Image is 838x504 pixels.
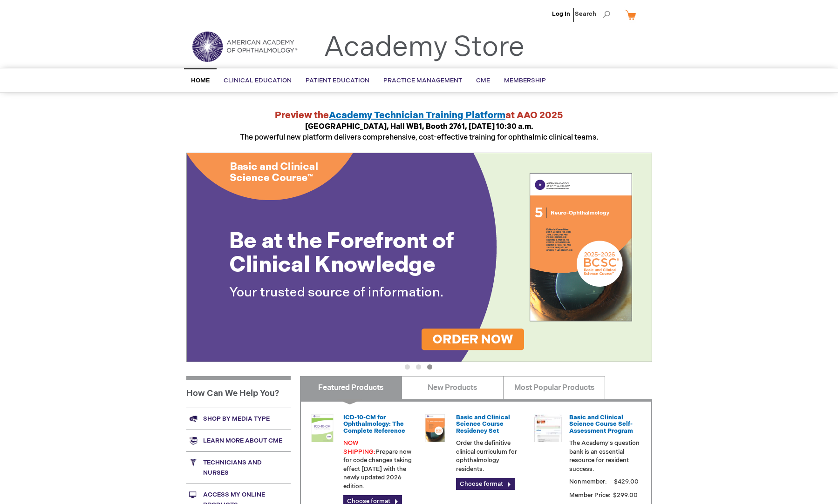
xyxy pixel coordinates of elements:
[275,110,563,121] strong: Preview the at AAO 2025
[343,414,405,435] a: ICD-10-CM for Ophthalmology: The Complete Reference
[504,77,546,84] span: Membership
[186,408,291,430] a: Shop by media type
[343,439,414,491] p: Prepare now for code changes taking effect [DATE] with the newly updated 2026 edition.
[191,77,210,84] span: Home
[421,414,449,442] img: 02850963u_47.png
[186,451,291,484] a: Technicians and nurses
[383,77,462,84] span: Practice Management
[305,122,533,131] strong: [GEOGRAPHIC_DATA], Hall WB1, Booth 2761, [DATE] 10:30 a.m.
[240,122,598,142] span: The powerful new platform delivers comprehensive, cost-effective training for ophthalmic clinical...
[569,414,633,435] a: Basic and Clinical Science Course Self-Assessment Program
[476,77,490,84] span: CME
[456,414,510,435] a: Basic and Clinical Science Course Residency Set
[534,414,562,442] img: bcscself_20.jpg
[308,414,336,442] img: 0120008u_42.png
[324,31,525,64] a: Academy Store
[186,376,291,408] h1: How Can We Help You?
[613,478,640,485] span: $429.00
[306,77,369,84] span: Patient Education
[405,364,410,370] button: 1 of 3
[569,476,607,488] strong: Nonmember:
[552,10,570,18] a: Log In
[456,439,527,473] p: Order the definitive clinical curriculum for ophthalmology residents.
[329,110,505,121] a: Academy Technician Training Platform
[186,430,291,451] a: Learn more about CME
[416,364,421,370] button: 2 of 3
[503,376,605,399] a: Most Popular Products
[575,5,610,23] span: Search
[456,478,515,490] a: Choose format
[402,376,504,399] a: New Products
[569,439,640,473] p: The Academy's question bank is an essential resource for resident success.
[300,376,402,399] a: Featured Products
[612,491,639,499] span: $299.00
[343,439,375,456] font: NOW SHIPPING:
[224,77,292,84] span: Clinical Education
[427,364,432,370] button: 3 of 3
[569,491,611,499] strong: Member Price:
